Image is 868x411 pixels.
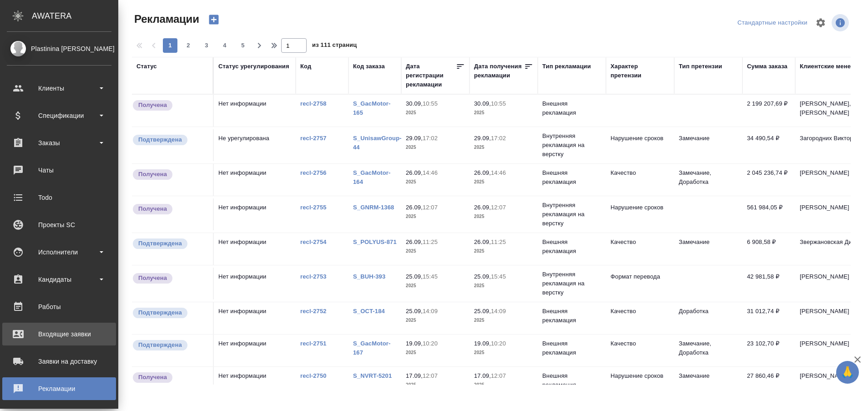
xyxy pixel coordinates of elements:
a: recl-2750 [300,372,327,379]
p: Получена [138,204,167,213]
a: recl-2756 [300,169,327,176]
td: Не урегулирована [214,129,296,161]
p: 12:07 [491,204,506,211]
p: 26.09, [406,204,423,211]
p: Подтверждена [138,135,182,144]
p: 17:02 [423,135,438,142]
p: 2025 [474,247,533,256]
p: 10:55 [491,100,506,107]
div: Plastinina [PERSON_NAME] [7,44,111,54]
td: 31 012,74 ₽ [742,302,795,334]
button: 🙏 [836,361,859,384]
p: 17:02 [491,135,506,142]
a: recl-2754 [300,238,327,245]
div: Тип рекламации [542,62,591,71]
p: 25.09, [474,308,491,315]
p: 2025 [474,178,533,187]
a: S_OCT-184 [353,308,385,315]
td: Нарушение сроков [606,198,674,230]
p: 2025 [474,108,533,117]
td: 2 045 236,74 ₽ [742,164,795,196]
p: 11:25 [491,238,506,245]
span: 3 [199,41,214,50]
a: S_GNRM-1368 [353,204,394,211]
td: Нарушение сроков [606,129,674,161]
p: 14:46 [491,169,506,176]
p: 14:46 [423,169,438,176]
div: Заказы [7,136,111,150]
p: 10:20 [491,340,506,347]
td: Качество [606,164,674,196]
span: Настроить таблицу [810,12,832,34]
div: Проекты SC [7,218,111,232]
td: Нет информации [214,268,296,299]
td: Замечание, Доработка [674,335,742,366]
a: recl-2758 [300,100,327,107]
p: 15:45 [423,273,438,280]
p: Подтверждена [138,239,182,248]
td: Внешняя рекламация [538,367,606,399]
p: 19.09, [406,340,423,347]
td: Нет информации [214,95,296,127]
p: 26.09, [474,169,491,176]
p: Подтверждена [138,340,182,350]
a: Заявки на доставку [2,350,116,373]
button: 4 [217,38,232,53]
a: S_GacMotor-167 [353,340,390,356]
span: 5 [236,41,250,50]
p: 26.09, [406,238,423,245]
td: Формат перевода [606,268,674,299]
p: 30.09, [474,100,491,107]
div: split button [735,16,810,30]
td: Внешняя рекламация [538,95,606,127]
td: Замечание [674,129,742,161]
td: Внешняя рекламация [538,302,606,334]
p: 2025 [406,143,465,152]
p: 2025 [406,178,465,187]
span: Посмотреть информацию [832,14,851,31]
td: 2 199 207,69 ₽ [742,95,795,127]
p: 10:20 [423,340,438,347]
div: Заявки на доставку [7,355,111,368]
p: Подтверждена [138,308,182,317]
span: 4 [217,41,232,50]
p: 2025 [474,348,533,357]
p: 12:07 [423,372,438,379]
td: Замечание [674,367,742,399]
div: Входящие заявки [7,327,111,341]
p: 2025 [406,247,465,256]
td: Нет информации [214,367,296,399]
p: 14:09 [491,308,506,315]
button: 5 [236,38,250,53]
div: Статус урегулирования [218,62,289,71]
div: Спецификации [7,109,111,122]
a: Входящие заявки [2,323,116,345]
p: 2025 [474,316,533,325]
button: Создать [203,12,225,27]
div: Код [300,62,311,71]
td: Нет информации [214,198,296,230]
p: 26.09, [406,169,423,176]
td: Внешняя рекламация [538,164,606,196]
p: 29.09, [474,135,491,142]
td: Внутренняя рекламация на верстку [538,196,606,233]
p: 14:09 [423,308,438,315]
td: Качество [606,233,674,265]
p: 30.09, [406,100,423,107]
button: 2 [181,38,196,53]
td: Внутренняя рекламация на верстку [538,127,606,163]
a: S_GacMotor-165 [353,100,390,116]
p: 26.09, [474,238,491,245]
td: Внутренняя рекламация на верстку [538,265,606,302]
td: 561 984,05 ₽ [742,198,795,230]
p: 2025 [474,212,533,221]
td: 34 490,54 ₽ [742,129,795,161]
a: Чаты [2,159,116,182]
p: 2025 [474,381,533,390]
p: 2025 [406,281,465,290]
td: Замечание [674,233,742,265]
p: 10:55 [423,100,438,107]
div: Todo [7,191,111,204]
p: 29.09, [406,135,423,142]
a: Рекламации [2,377,116,400]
